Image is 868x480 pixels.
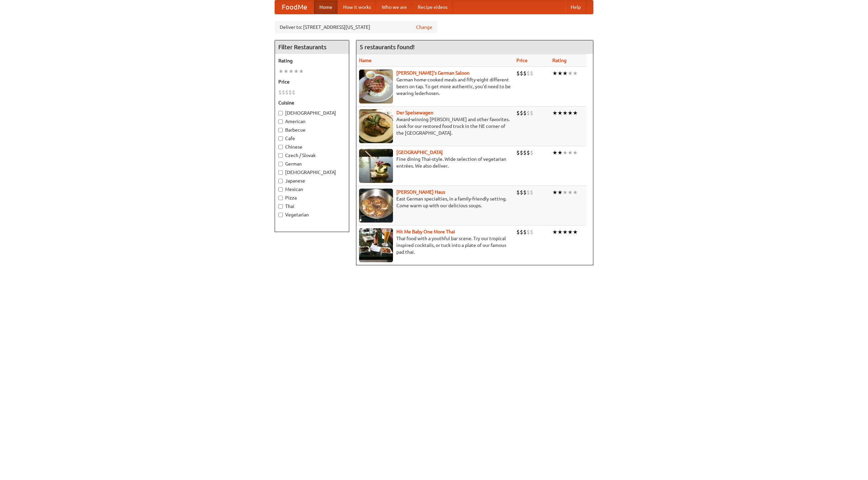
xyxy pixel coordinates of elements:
li: ★ [568,70,573,77]
a: Recipe videos [412,0,453,14]
li: $ [282,89,285,96]
li: $ [530,109,533,117]
img: speisewagen.jpg [359,109,393,143]
li: $ [516,189,520,196]
li: ★ [552,149,557,156]
input: Czech / Slovak [278,153,283,158]
input: German [278,162,283,166]
label: German [278,160,346,167]
li: ★ [557,70,563,77]
li: ★ [563,109,568,117]
label: Vegetarian [278,211,346,218]
li: $ [527,149,530,156]
li: ★ [299,68,304,75]
img: kohlhaus.jpg [359,189,393,223]
li: ★ [552,189,557,196]
a: Hit Me Baby One More Thai [396,229,455,234]
a: [PERSON_NAME]'s German Saloon [396,70,470,76]
h4: Filter Restaurants [275,40,349,54]
input: Vegetarian [278,213,283,217]
li: $ [285,89,289,96]
a: Home [314,0,338,14]
li: ★ [568,189,573,196]
li: $ [516,70,520,77]
a: How it works [338,0,376,14]
li: $ [523,109,527,117]
a: [PERSON_NAME] Haus [396,189,445,195]
li: $ [530,149,533,156]
li: ★ [563,228,568,236]
label: Chinese [278,143,346,150]
p: German home-cooked meals and fifty-eight different beers on tap. To get more authentic, you'd nee... [359,76,511,97]
label: [DEMOGRAPHIC_DATA] [278,110,346,116]
a: Change [416,24,432,31]
li: ★ [563,149,568,156]
li: $ [520,189,523,196]
h5: Rating [278,57,346,64]
input: Thai [278,204,283,209]
li: $ [527,189,530,196]
label: Czech / Slovak [278,152,346,159]
li: $ [516,228,520,236]
input: American [278,119,283,124]
li: $ [530,70,533,77]
a: [GEOGRAPHIC_DATA] [396,150,443,155]
li: $ [527,109,530,117]
input: Chinese [278,145,283,149]
p: Award-winning [PERSON_NAME] and other favorites. Look for our restored food truck in the NE corne... [359,116,511,136]
li: $ [527,70,530,77]
h5: Price [278,78,346,85]
li: $ [520,149,523,156]
label: [DEMOGRAPHIC_DATA] [278,169,346,176]
input: Barbecue [278,128,283,132]
div: Deliver to: [STREET_ADDRESS][US_STATE] [275,21,437,33]
ng-pluralize: 5 restaurants found! [360,44,415,50]
li: ★ [557,189,563,196]
li: $ [516,149,520,156]
li: $ [516,109,520,117]
li: $ [292,89,295,96]
li: ★ [563,70,568,77]
li: $ [523,189,527,196]
b: Der Speisewagen [396,110,433,115]
label: Cafe [278,135,346,142]
li: ★ [278,68,283,75]
input: Mexican [278,187,283,192]
li: $ [520,228,523,236]
li: ★ [289,68,294,75]
a: Rating [552,58,567,63]
a: FoodMe [275,0,314,14]
li: ★ [573,70,578,77]
li: ★ [573,149,578,156]
li: $ [520,70,523,77]
input: Japanese [278,179,283,183]
li: $ [523,149,527,156]
input: [DEMOGRAPHIC_DATA] [278,111,283,115]
p: Fine dining Thai-style. Wide selection of vegetarian entrées. We also deliver. [359,156,511,169]
label: Mexican [278,186,346,193]
p: Thai food with a youthful bar scene. Try our tropical inspired cocktails, or tuck into a plate of... [359,235,511,255]
img: satay.jpg [359,149,393,183]
li: ★ [568,228,573,236]
li: $ [523,228,527,236]
li: $ [523,70,527,77]
label: Thai [278,203,346,210]
li: $ [527,228,530,236]
li: ★ [568,149,573,156]
label: American [278,118,346,125]
img: babythai.jpg [359,228,393,262]
li: ★ [563,189,568,196]
li: $ [530,189,533,196]
li: $ [278,89,282,96]
li: ★ [557,149,563,156]
li: ★ [568,109,573,117]
li: ★ [283,68,289,75]
li: ★ [573,189,578,196]
a: Name [359,58,372,63]
p: East German specialties, in a family-friendly setting. Come warm up with our delicious soups. [359,195,511,209]
label: Japanese [278,177,346,184]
